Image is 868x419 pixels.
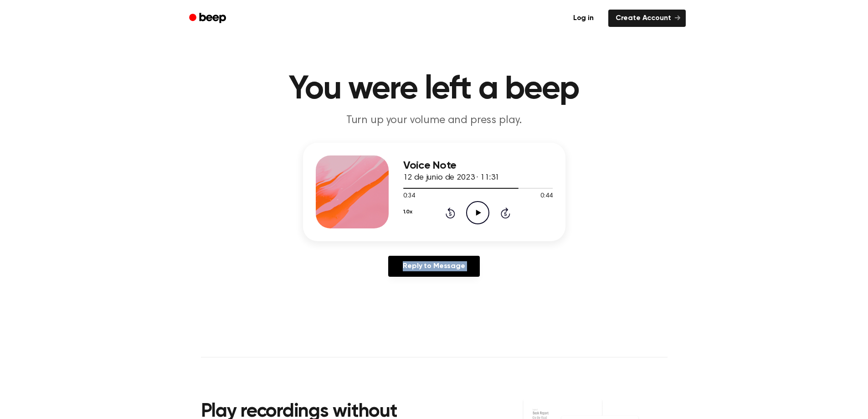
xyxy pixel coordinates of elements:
[540,191,552,201] span: 0:44
[183,10,234,27] a: Beep
[403,191,415,201] span: 0:34
[388,256,479,277] a: Reply to Message
[403,174,500,182] span: 12 de junio de 2023 · 11:31
[403,160,553,172] h3: Voice Note
[403,204,412,220] button: 1.0x
[608,10,686,27] a: Create Account
[564,8,603,29] a: Log in
[201,73,668,106] h1: You were left a beep
[259,113,609,128] p: Turn up your volume and press play.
